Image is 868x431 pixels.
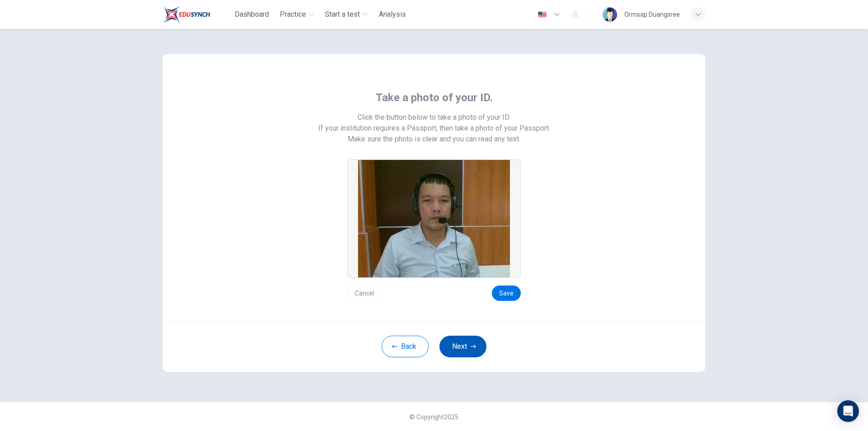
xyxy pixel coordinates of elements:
[348,134,520,145] span: Make sure the photo is clear and you can read any text.
[276,6,318,23] button: Practice
[410,413,458,421] span: © Copyright 2025
[492,286,521,301] button: Save
[321,6,372,23] button: Start a test
[537,11,548,18] img: en
[347,286,382,301] button: Cancel
[382,336,429,357] button: Back
[163,5,231,23] a: Train Test logo
[163,5,210,23] img: Train Test logo
[235,9,269,20] span: Dashboard
[603,7,617,22] img: Profile picture
[358,160,510,277] img: preview screemshot
[280,9,306,20] span: Practice
[376,90,493,105] span: Take a photo of your ID.
[318,112,550,134] span: Click the button below to take a photo of your ID. If your institution requires a Passport, then ...
[375,6,410,23] button: Analysis
[837,400,859,422] div: Open Intercom Messenger
[325,9,360,20] span: Start a test
[624,9,680,20] div: Ormsap Duangsree
[439,336,486,357] button: Next
[379,9,406,20] span: Analysis
[231,6,273,23] button: Dashboard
